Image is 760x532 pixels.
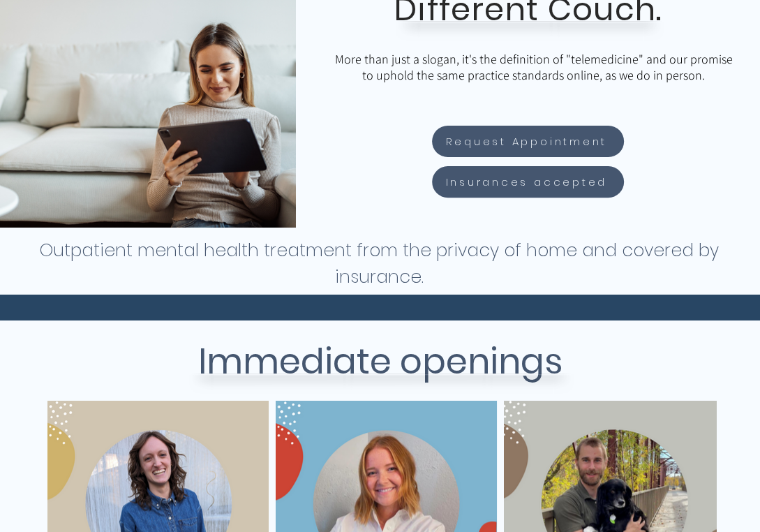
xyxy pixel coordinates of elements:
[331,51,736,83] p: More than just a slogan, it's the definition of "telemedicine" and our promise to uphold the same...
[446,174,607,190] span: Insurances accepted
[38,237,720,290] h1: Outpatient mental health treatment from the privacy of home and covered by insurance.
[432,126,624,157] a: Request Appointment
[446,133,607,149] span: Request Appointment
[38,335,722,388] h2: Immediate openings
[432,166,624,198] a: Insurances accepted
